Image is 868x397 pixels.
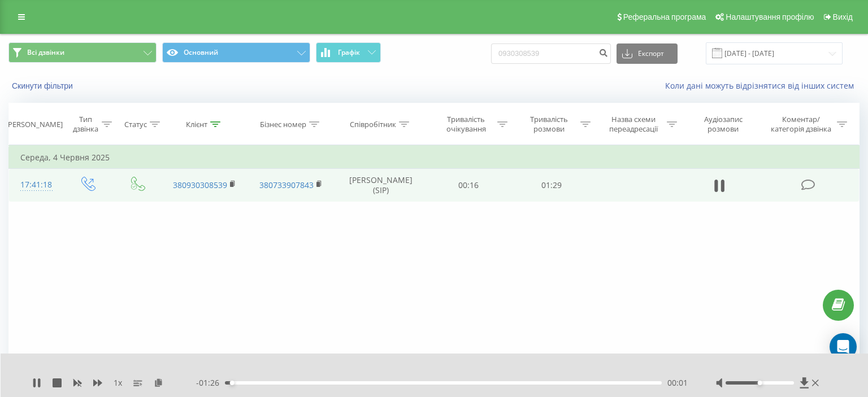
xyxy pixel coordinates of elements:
div: Тривалість розмови [520,115,578,134]
button: Графік [316,42,381,63]
input: Пошук за номером [491,43,611,64]
button: Скинути фільтри [8,81,79,91]
td: Середа, 4 Червня 2025 [9,146,860,169]
span: Вихід [833,12,853,21]
span: Графік [338,49,360,56]
td: 00:16 [427,169,510,202]
div: Тривалість очікування [437,115,494,134]
span: Налаштування профілю [726,12,814,21]
td: [PERSON_NAME] (SIP) [334,169,427,202]
div: Аудіозапис розмови [690,115,757,134]
span: - 01:26 [196,377,225,389]
span: 1 x [114,377,122,389]
div: Тип дзвінка [72,115,99,134]
span: Всі дзвінки [27,48,64,57]
div: Клієнт [186,120,207,129]
div: Бізнес номер [260,120,306,129]
div: Співробітник [350,120,396,129]
div: Accessibility label [230,381,235,385]
div: Коментар/категорія дзвінка [768,115,834,134]
div: Open Intercom Messenger [830,333,857,360]
div: 17:41:18 [20,174,51,196]
div: Назва схеми переадресації [604,115,664,134]
div: Accessibility label [758,381,762,385]
td: 01:29 [510,169,593,202]
div: [PERSON_NAME] [6,120,63,129]
a: 380930308539 [173,180,227,190]
button: Всі дзвінки [8,42,157,63]
span: 00:01 [667,377,688,389]
a: Коли дані можуть відрізнятися вiд інших систем [665,80,860,91]
button: Основний [162,42,310,63]
span: Реферальна програма [623,12,706,21]
button: Експорт [617,43,678,64]
a: 380733907843 [259,180,314,190]
div: Статус [124,120,147,129]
